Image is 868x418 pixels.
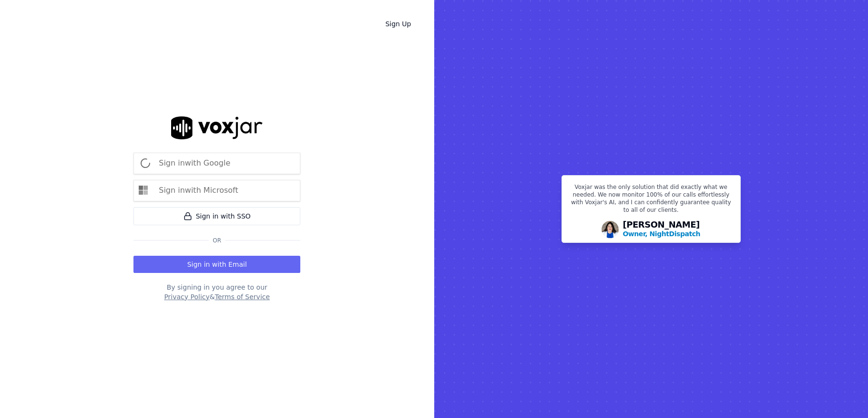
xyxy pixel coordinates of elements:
img: logo [171,116,263,139]
div: By signing in you agree to our & [133,282,300,302]
button: Privacy Policy [164,292,209,302]
img: Avatar [602,221,619,238]
a: Sign in with SSO [133,207,300,225]
button: Sign inwith Google [133,153,300,174]
a: Sign Up [378,15,419,32]
p: Sign in with Google [159,157,230,169]
p: Sign in with Microsoft [159,185,238,196]
button: Terms of Service [215,292,270,302]
button: Sign inwith Microsoft [133,180,300,201]
img: microsoft Sign in button [134,181,153,200]
p: Voxjar was the only solution that did exactly what we needed. We now monitor 100% of our calls ef... [568,183,735,218]
span: Or [209,237,225,244]
div: [PERSON_NAME] [623,220,700,239]
button: Sign in with Email [133,256,300,273]
p: Owner, NightDispatch [623,229,700,239]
